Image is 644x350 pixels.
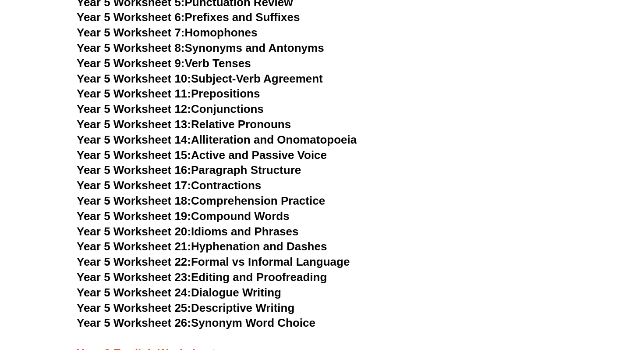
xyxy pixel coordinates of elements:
span: Year 5 Worksheet 18: [77,194,191,207]
a: Year 5 Worksheet 21:Hyphenation and Dashes [77,240,327,253]
span: Year 5 Worksheet 22: [77,255,191,268]
span: Year 5 Worksheet 10: [77,72,191,85]
span: Year 5 Worksheet 9: [77,57,185,70]
span: Year 5 Worksheet 14: [77,133,191,146]
span: Year 5 Worksheet 11: [77,87,191,100]
span: Year 5 Worksheet 20: [77,225,191,238]
a: Year 5 Worksheet 26:Synonym Word Choice [77,316,315,329]
a: Year 5 Worksheet 12:Conjunctions [77,102,264,115]
span: Year 5 Worksheet 26: [77,316,191,329]
a: Year 5 Worksheet 16:Paragraph Structure [77,163,301,177]
a: Year 5 Worksheet 20:Idioms and Phrases [77,225,298,238]
span: Year 5 Worksheet 8: [77,41,185,54]
span: Year 5 Worksheet 7: [77,26,185,39]
a: Year 5 Worksheet 11:Prepositions [77,87,260,100]
a: Year 5 Worksheet 9:Verb Tenses [77,57,251,70]
span: Year 5 Worksheet 19: [77,209,191,223]
span: Year 5 Worksheet 16: [77,163,191,177]
span: Year 5 Worksheet 15: [77,148,191,162]
span: Year 5 Worksheet 12: [77,102,191,115]
a: Year 5 Worksheet 7:Homophones [77,26,258,39]
a: Year 5 Worksheet 19:Compound Words [77,209,290,223]
span: Year 5 Worksheet 6: [77,11,185,24]
span: Year 5 Worksheet 23: [77,271,191,284]
a: Year 5 Worksheet 10:Subject-Verb Agreement [77,72,323,85]
a: Year 5 Worksheet 18:Comprehension Practice [77,194,325,207]
a: Year 5 Worksheet 13:Relative Pronouns [77,118,291,131]
span: Year 5 Worksheet 13: [77,118,191,131]
span: Year 5 Worksheet 17: [77,179,191,192]
span: Year 5 Worksheet 25: [77,301,191,314]
a: Year 5 Worksheet 17:Contractions [77,179,261,192]
span: Year 5 Worksheet 21: [77,240,191,253]
span: Year 5 Worksheet 24: [77,286,191,299]
iframe: Chat Widget [494,251,644,350]
a: Year 5 Worksheet 15:Active and Passive Voice [77,148,327,162]
a: Year 5 Worksheet 23:Editing and Proofreading [77,271,327,284]
a: Year 5 Worksheet 8:Synonyms and Antonyms [77,41,324,54]
a: Year 5 Worksheet 25:Descriptive Writing [77,301,294,314]
a: Year 5 Worksheet 24:Dialogue Writing [77,286,281,299]
a: Year 5 Worksheet 22:Formal vs Informal Language [77,255,350,268]
a: Year 5 Worksheet 14:Alliteration and Onomatopoeia [77,133,357,146]
a: Year 5 Worksheet 6:Prefixes and Suffixes [77,11,300,24]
